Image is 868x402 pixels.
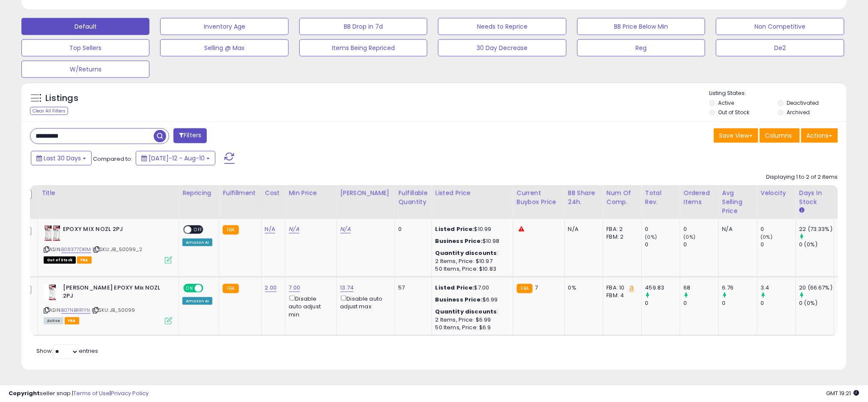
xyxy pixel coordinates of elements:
[761,241,796,248] div: 0
[716,18,844,35] button: Non Competitive
[722,225,751,233] div: N/A
[577,39,705,56] button: Reg
[44,225,172,263] div: ASIN:
[435,324,507,331] div: 50 Items, Price: $6.9
[517,284,533,293] small: FBA
[645,225,680,233] div: 0
[761,225,796,233] div: 0
[44,225,61,241] img: 51RiIBdy6-L._SL40_.jpg
[435,308,507,316] div: :
[44,284,172,324] div: ASIN:
[645,241,680,248] div: 0
[607,233,635,241] div: FBM: 2
[435,296,507,304] div: $6.99
[435,249,507,257] div: :
[182,297,212,305] div: Amazon AI
[645,234,657,240] small: (0%)
[340,284,354,292] a: 13.74
[63,225,167,236] b: EPOXY MIX NOZL 2PJ
[289,284,301,292] a: 7.00
[399,225,425,233] div: 0
[684,189,715,207] div: Ordered Items
[435,316,507,324] div: 2 Items, Price: $6.99
[710,89,847,98] p: Listing States:
[223,189,257,198] div: Fulfillment
[607,225,635,233] div: FBA: 2
[61,307,90,314] a: B07NBRR1YN
[435,249,497,257] b: Quantity discounts
[607,284,635,292] div: FBA: 10
[684,299,719,307] div: 0
[435,237,483,245] b: Business Price:
[9,389,40,397] strong: Copyright
[21,39,149,56] button: Top Sellers
[435,237,507,245] div: $10.98
[719,99,734,106] label: Active
[289,225,299,234] a: N/A
[149,154,205,163] span: [DATE]-12 - Aug-10
[722,299,757,307] div: 0
[799,225,834,233] div: 22 (73.33%)
[435,307,497,316] b: Quantity discounts
[340,294,388,310] div: Disable auto adjust max
[799,207,805,214] small: Days In Stock.
[30,107,68,115] div: Clear All Filters
[299,18,427,35] button: BB Drop in 7d
[21,61,149,78] button: W/Returns
[761,234,773,240] small: (0%)
[65,317,79,325] span: FBA
[787,99,819,106] label: Deactivated
[202,285,216,292] span: OFF
[63,284,167,302] b: [PERSON_NAME] EPOXY Mix NOZL 2PJ
[826,389,859,397] span: 2025-09-10 19:21 GMT
[289,294,330,319] div: Disable auto adjust min
[73,389,110,397] a: Terms of Use
[182,189,215,198] div: Repricing
[61,246,91,253] a: B08377DK1M
[535,284,538,292] span: 7
[645,189,677,207] div: Total Rev.
[799,189,831,207] div: Days In Stock
[36,347,98,355] span: Show: entries
[645,284,680,292] div: 459.83
[289,189,333,198] div: Min Price
[160,39,288,56] button: Selling @ Max
[92,246,142,253] span: | SKU: JB_50099_2
[435,189,510,198] div: Listed Price
[568,284,597,292] div: 0%
[299,39,427,56] button: Items Being Repriced
[191,226,205,234] span: OFF
[761,189,792,198] div: Velocity
[265,284,277,292] a: 2.00
[722,189,754,216] div: Avg Selling Price
[607,189,638,207] div: Num of Comp.
[761,284,796,292] div: 3.4
[265,189,282,198] div: Cost
[719,109,750,116] label: Out of Stock
[223,284,239,293] small: FBA
[31,151,92,166] button: Last 30 Days
[173,128,207,143] button: Filters
[799,299,834,307] div: 0 (0%)
[92,307,135,313] span: | SKU: JB_50099
[684,241,719,248] div: 0
[765,131,792,140] span: Columns
[684,234,696,240] small: (0%)
[435,225,474,233] b: Listed Price:
[684,284,719,292] div: 68
[42,189,175,198] div: Title
[577,18,705,35] button: BB Price Below Min
[607,292,635,299] div: FBM: 4
[44,284,61,301] img: 41rSl-Ua4WL._SL40_.jpg
[435,225,507,233] div: $10.99
[399,284,425,292] div: 57
[44,257,76,264] span: All listings that are currently out of stock and unavailable for purchase on Amazon
[760,128,800,143] button: Columns
[435,296,483,304] b: Business Price:
[714,128,758,143] button: Save View
[184,285,195,292] span: ON
[568,189,600,207] div: BB Share 24h.
[787,109,810,116] label: Archived
[21,18,149,35] button: Default
[77,257,92,264] span: FBA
